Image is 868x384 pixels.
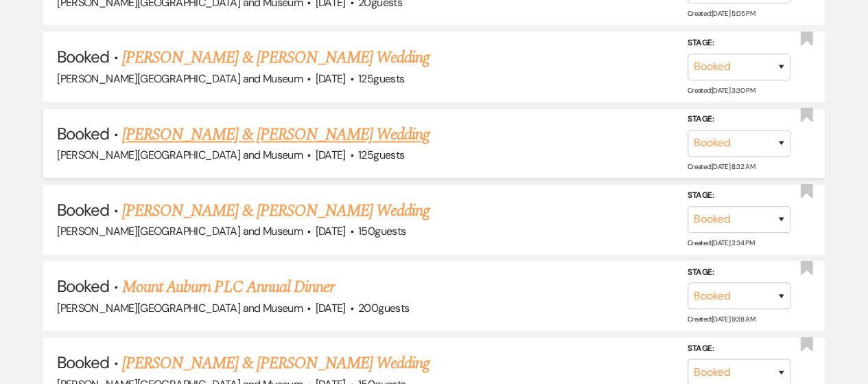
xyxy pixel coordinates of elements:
span: [DATE] [315,148,345,162]
span: Booked [57,46,109,67]
span: Booked [57,352,109,373]
label: Stage: [688,112,790,127]
span: [DATE] [315,301,345,315]
span: Booked [57,199,109,221]
span: 125 guests [358,71,404,86]
span: [PERSON_NAME][GEOGRAPHIC_DATA] and Museum [57,148,303,162]
span: 150 guests [358,224,406,238]
label: Stage: [688,264,790,280]
a: [PERSON_NAME] & [PERSON_NAME] Wedding [122,122,430,147]
label: Stage: [688,188,790,203]
span: Created: [DATE] 3:30 PM [688,85,755,94]
a: Mount Auburn PLC Annual Dinner [122,275,334,300]
span: 125 guests [358,148,404,162]
span: [PERSON_NAME][GEOGRAPHIC_DATA] and Museum [57,71,303,86]
span: Created: [DATE] 8:32 AM [688,162,755,171]
span: [DATE] [315,224,345,238]
a: [PERSON_NAME] & [PERSON_NAME] Wedding [122,45,430,70]
span: [PERSON_NAME][GEOGRAPHIC_DATA] and Museum [57,224,303,238]
span: Created: [DATE] 5:05 PM [688,9,755,18]
span: Booked [57,275,109,297]
span: Created: [DATE] 2:34 PM [688,238,754,247]
label: Stage: [688,341,790,357]
a: [PERSON_NAME] & [PERSON_NAME] Wedding [122,351,430,376]
span: [PERSON_NAME][GEOGRAPHIC_DATA] and Museum [57,301,303,315]
span: [DATE] [315,71,345,86]
a: [PERSON_NAME] & [PERSON_NAME] Wedding [122,199,430,223]
span: Created: [DATE] 9:38 AM [688,315,755,324]
span: Booked [57,123,109,144]
label: Stage: [688,36,790,51]
span: 200 guests [358,301,409,315]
